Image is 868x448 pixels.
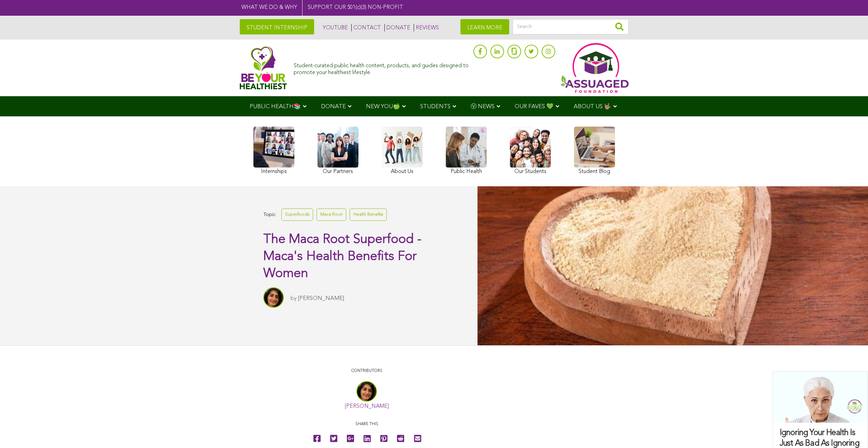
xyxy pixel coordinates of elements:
a: Superfoods [281,208,313,220]
span: ABOUT US 🤟🏽 [574,104,611,110]
img: Sitara Darvish [263,287,284,308]
span: DONATE [321,104,346,110]
span: STUDENTS [420,104,451,110]
iframe: Chat Widget [834,415,868,448]
div: Student-curated public health content, products, and guides designed to promote your healthiest l... [294,59,470,76]
a: CONTACT [351,24,381,31]
a: [PERSON_NAME] [298,295,344,301]
span: NEW YOU🍏 [366,104,400,110]
span: Topic: [263,210,276,219]
input: Search [513,19,629,34]
a: LEARN MORE [460,19,509,34]
a: Health Benefits [350,208,387,220]
a: YOUTUBE [321,24,348,31]
p: CONTRIBUTORS [256,368,477,374]
span: The Maca Root Superfood - Maca's Health Benefits For Women [263,233,422,280]
img: Assuaged [240,46,287,89]
span: Ⓥ NEWS [471,104,495,110]
img: glassdoor [512,48,516,55]
img: Assuaged App [560,43,629,93]
span: by [291,295,297,301]
span: OUR FAVES 💚 [515,104,554,110]
a: [PERSON_NAME] [345,404,389,409]
p: Share this [256,421,477,428]
a: STUDENT INTERNSHIP [240,19,314,34]
a: Maca Root [317,208,346,220]
a: DONATE [384,24,410,31]
div: Navigation Menu [240,96,629,116]
span: PUBLIC HEALTH📚 [250,104,301,110]
a: REVIEWS [414,24,439,31]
